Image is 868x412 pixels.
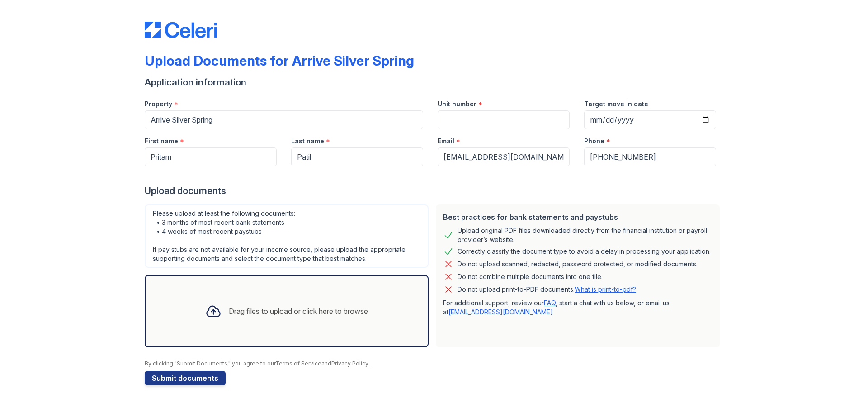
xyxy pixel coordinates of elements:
div: Upload Documents for Arrive Silver Spring [145,52,414,69]
label: Property [145,99,172,109]
button: Submit documents [145,371,226,385]
img: CE_Logo_Blue-a8612792a0a2168367f1c8372b55b34899dd931a85d93a1a3d3e32e68fde9ad4.png [145,22,217,38]
a: FAQ [544,299,556,307]
div: Do not upload scanned, redacted, password protected, or modified documents. [458,259,698,270]
label: Phone [584,137,604,146]
a: Terms of Service [275,360,321,367]
a: [EMAIL_ADDRESS][DOMAIN_NAME] [448,308,553,316]
p: Do not upload print-to-PDF documents. [458,285,636,294]
div: Drag files to upload or click here to browse [229,306,368,317]
label: Target move in date [584,99,648,109]
label: First name [145,137,178,146]
label: Unit number [438,99,476,109]
p: For additional support, review our , start a chat with us below, or email us at [443,298,712,317]
a: What is print-to-pdf? [575,285,636,293]
a: Privacy Policy. [331,360,369,367]
label: Email [438,137,454,146]
div: Application information [145,76,723,89]
div: By clicking "Submit Documents," you agree to our and [145,360,723,367]
div: Best practices for bank statements and paystubs [443,212,712,223]
div: Upload original PDF files downloaded directly from the financial institution or payroll provider’... [458,226,712,244]
div: Correctly classify the document type to avoid a delay in processing your application. [458,246,711,257]
div: Upload documents [145,185,723,197]
div: Please upload at least the following documents: • 3 months of most recent bank statements • 4 wee... [145,204,429,268]
div: Do not combine multiple documents into one file. [458,271,603,282]
label: Last name [291,137,324,146]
